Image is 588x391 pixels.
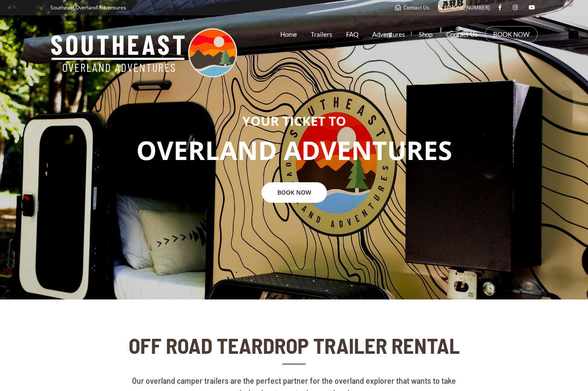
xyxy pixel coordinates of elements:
[445,4,490,11] span: [PHONE_NUMBER]
[262,182,327,203] a: BOOK NOW
[280,24,297,45] a: Home
[6,132,582,169] p: OVERLAND ADVENTURES
[346,24,359,45] a: FAQ
[395,4,429,11] a: Contact Us
[419,24,432,45] a: Shop
[126,334,462,357] h2: OFF ROAD TEARDROP TRAILER RENTAL
[493,30,529,39] a: BOOK NOW
[446,24,478,45] a: Contact Us
[50,2,126,13] p: Southeast Overland Adventures
[403,4,429,11] span: Contact Us
[6,114,582,128] h3: YOUR TICKET TO
[372,24,405,45] a: Adventures
[311,24,332,45] a: Trailers
[438,4,490,11] a: [PHONE_NUMBER]
[50,28,237,77] img: Southeast Overland Adventures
